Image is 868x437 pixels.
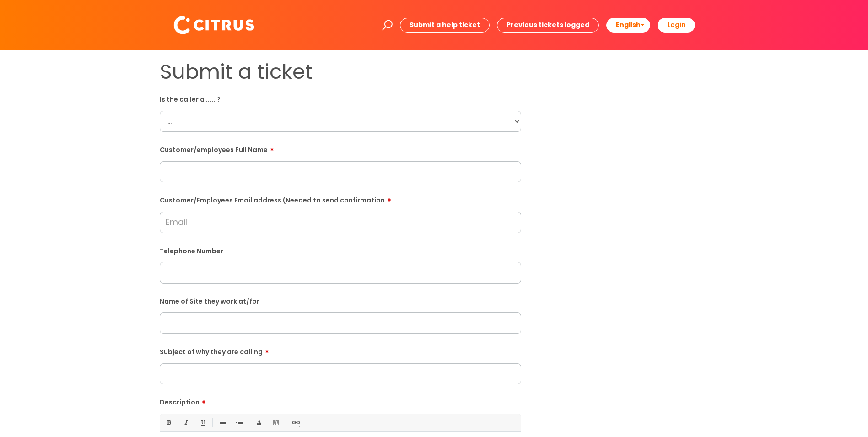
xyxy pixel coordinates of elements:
label: Description [160,395,521,406]
input: Email [160,212,521,233]
a: Login [658,18,695,32]
a: Previous tickets logged [497,18,599,32]
label: Customer/Employees Email address (Needed to send confirmation [160,193,521,204]
a: Font Color [253,417,264,428]
label: Customer/employees Full Name [160,143,521,154]
a: Back Color [270,417,281,428]
a: 1. Ordered List (Ctrl-Shift-8) [233,417,245,428]
label: Subject of why they are calling [160,345,521,356]
a: • Unordered List (Ctrl-Shift-7) [216,417,228,428]
h1: Submit a ticket [160,60,521,84]
label: Name of Site they work at/for [160,296,521,306]
a: Link [290,417,301,428]
a: Italic (Ctrl-I) [180,417,191,428]
a: Underline(Ctrl-U) [197,417,208,428]
a: Submit a help ticket [400,18,490,32]
a: Bold (Ctrl-B) [163,417,174,428]
b: Login [667,20,685,29]
label: Telephone Number [160,246,521,255]
span: English [616,20,641,29]
label: Is the caller a ......? [160,94,521,104]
